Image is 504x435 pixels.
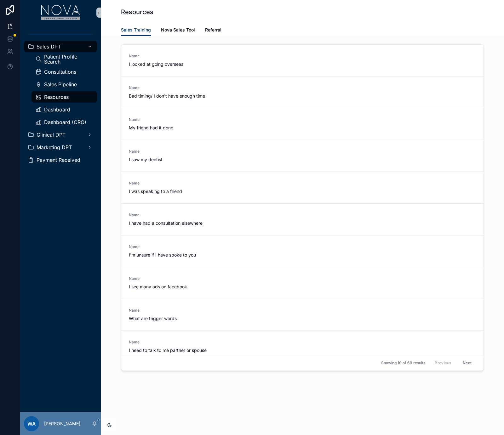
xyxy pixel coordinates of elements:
[31,79,97,90] a: Sales Pipeline
[44,69,76,74] span: Consultations
[121,330,484,362] a: NameI need to talk to me partner or spouse
[121,76,484,108] a: NameBad timing/ I don't have enough time
[27,420,36,427] span: WA
[129,347,210,353] span: I need to talk to me partner or spouse
[129,340,210,345] span: Name
[161,27,195,33] span: Nova Sales Tool
[129,188,210,195] span: I was speaking to a friend
[31,104,97,115] a: Dashboard
[129,244,210,249] span: Name
[129,181,210,186] span: Name
[121,235,484,267] a: NameI'm unsure if I have spoke to you
[129,125,210,131] span: My friend had it done
[31,116,97,128] a: Dashboard (CRO)
[129,276,210,281] span: Name
[121,299,484,330] a: NameWhat are trigger words
[129,85,210,90] span: Name
[129,117,210,122] span: Name
[121,140,484,172] a: NameI saw my dentist
[121,45,484,76] a: NameI looked at going overseas
[381,360,425,365] span: Showing 10 of 69 results
[161,24,195,37] a: Nova Sales Tool
[44,94,69,99] span: Resources
[121,8,153,16] h1: Resources
[121,267,484,299] a: NameI see many ads on facebook
[20,25,101,174] div: scrollable content
[31,54,97,65] a: Patient Profile Search
[24,41,97,52] a: Sales DPT
[129,149,210,154] span: Name
[205,27,221,33] span: Referral
[44,421,80,427] p: [PERSON_NAME]
[31,66,97,77] a: Consultations
[129,284,210,290] span: I see many ads on facebook
[24,142,97,153] a: Marketing DPT
[129,54,210,59] span: Name
[129,93,210,99] span: Bad timing/ I don't have enough time
[37,145,72,150] span: Marketing DPT
[44,120,86,125] span: Dashboard (CRO)
[37,132,66,137] span: Clinical DPT
[121,172,484,203] a: NameI was speaking to a friend
[41,5,80,20] img: App logo
[37,157,80,162] span: Payment Received
[121,24,151,36] a: Sales Training
[458,358,476,368] button: Next
[129,212,210,217] span: Name
[24,154,97,166] a: Payment Received
[129,156,210,163] span: I saw my dentist
[44,54,91,64] span: Patient Profile Search
[37,44,61,49] span: Sales DPT
[205,24,221,37] a: Referral
[129,308,210,313] span: Name
[121,203,484,235] a: NameI have had a consultation elsewhere
[44,107,70,112] span: Dashboard
[129,252,210,258] span: I'm unsure if I have spoke to you
[24,129,97,140] a: Clinical DPT
[129,220,210,226] span: I have had a consultation elsewhere
[129,61,210,67] span: I looked at going overseas
[44,82,77,87] span: Sales Pipeline
[121,108,484,140] a: NameMy friend had it done
[129,315,210,322] span: What are trigger words
[31,91,97,103] a: Resources
[121,27,151,33] span: Sales Training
